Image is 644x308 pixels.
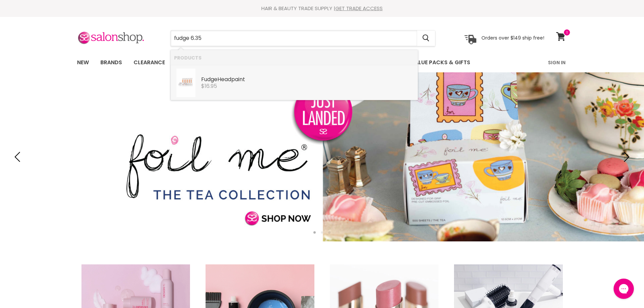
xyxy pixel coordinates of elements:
[335,5,383,12] a: GET TRADE ACCESS
[72,55,94,70] a: New
[69,5,576,12] div: HAIR & BEAUTY TRADE SUPPLY |
[170,30,435,46] form: Product
[406,55,475,70] a: Value Packs & Gifts
[417,30,435,46] button: Search
[544,55,570,70] a: Sign In
[201,75,217,83] b: Fudge
[201,76,414,84] div: Headpaint
[610,276,637,301] iframe: Gorgias live chat messenger
[171,65,418,100] li: Products: Fudge Headpaint
[313,231,316,234] li: Page dot 1
[171,30,417,46] input: Search
[619,150,632,164] button: Next
[95,55,127,70] a: Brands
[481,35,544,41] p: Orders over $149 ship free!
[171,50,418,65] li: Products
[176,69,195,97] img: fudge-hp-style-construct-3_200x.jpg
[128,55,170,70] a: Clearance
[72,53,510,72] ul: Main menu
[328,231,331,234] li: Page dot 3
[201,82,217,90] span: $16.95
[321,231,323,234] li: Page dot 2
[12,150,25,164] button: Previous
[69,53,576,72] nav: Main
